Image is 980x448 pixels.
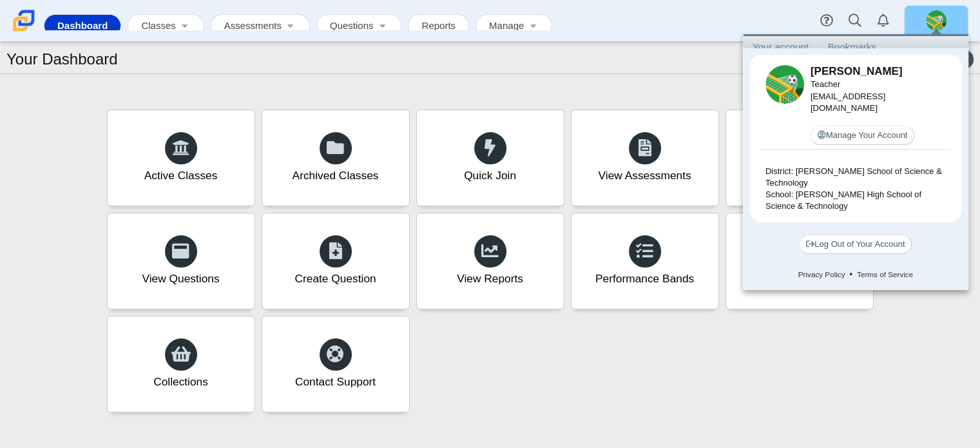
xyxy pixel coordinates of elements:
a: Toggle expanded [524,15,539,38]
a: Toggle expanded [176,15,191,38]
a: Collections [107,316,255,413]
img: kevin.dineen.RdTUTr [765,65,804,104]
span: Teacher [811,79,840,89]
a: Toggle expanded [373,15,388,38]
div: • [749,266,962,284]
a: Toggle expanded [282,15,296,38]
a: Bookmarks [818,36,886,57]
a: Dashboard [57,15,108,38]
a: Quick Join [416,110,564,206]
a: Assessments [224,15,282,38]
a: Manage Rubrics [725,213,874,309]
a: Log Out of Your Account [799,235,912,254]
div: Performance Bands [595,271,694,287]
a: Archived Classes [262,110,410,206]
a: Your account [743,36,818,57]
a: Manage [489,15,524,38]
a: Active Classes [107,110,255,206]
a: Privacy Policy [794,269,850,280]
a: View Reports [416,213,564,309]
div: Active Classes [144,168,218,184]
img: Carmen School of Science & Technology [10,7,37,34]
img: kevin.dineen.RdTUTr [926,10,946,31]
a: Manage Your Account [811,126,915,145]
div: View Assessments [598,168,691,184]
a: Contact Support [262,316,410,413]
a: Questions [330,15,374,38]
a: Reports [421,15,456,38]
div: [EMAIL_ADDRESS][DOMAIN_NAME] [811,79,946,114]
a: Performance Bands [571,213,719,309]
div: Quick Join [464,168,516,184]
div: View Questions [142,271,219,287]
div: District: [PERSON_NAME] School of Science & Technology School: [PERSON_NAME] High School of Scien... [765,153,946,212]
div: Collections [153,374,208,390]
h1: Your Dashboard [6,48,118,70]
div: Create Question [294,271,376,287]
a: kevin.dineen.RdTUTr [904,5,968,36]
a: Create Assessment [725,110,874,206]
a: Terms of Service [852,269,918,280]
h3: [PERSON_NAME] [811,64,946,79]
a: Create Question [262,213,410,309]
div: Archived Classes [293,168,379,184]
a: View Questions [107,213,255,309]
a: Classes [141,15,175,38]
a: Alerts [869,6,898,35]
a: View Assessments [571,110,719,206]
div: View Reports [457,271,523,287]
div: Contact Support [295,374,376,390]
